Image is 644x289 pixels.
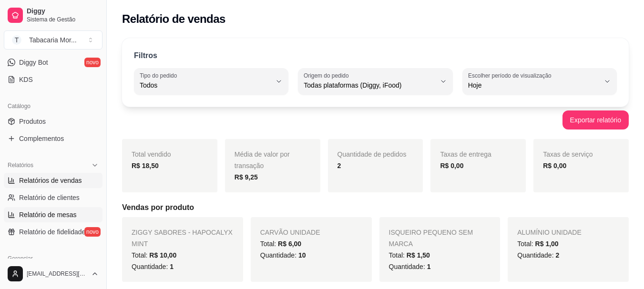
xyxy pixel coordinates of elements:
[260,229,320,236] span: CARVÃO UNIDADE
[122,11,225,27] h2: Relatório de vendas
[29,35,77,45] div: Tabacaria Mor ...
[260,251,306,259] span: Quantidade:
[27,16,99,23] span: Sistema de Gestão
[517,229,582,236] span: ALUMÍNIO UNIDADE
[19,176,82,185] span: Relatórios de vendas
[4,262,102,285] button: [EMAIL_ADDRESS][DOMAIN_NAME]
[517,240,558,248] span: Total:
[4,55,102,70] a: Diggy Botnovo
[122,202,629,213] h5: Vendas por produto
[4,173,102,188] a: Relatórios de vendas
[134,50,157,61] p: Filtros
[543,162,566,169] strong: R$ 0,00
[27,7,99,16] span: Diggy
[4,131,102,146] a: Complementos
[468,71,554,80] label: Escolher período de visualização
[562,110,629,130] button: Exportar relatório
[4,72,102,87] a: KDS
[4,224,102,239] a: Relatório de fidelidadenovo
[462,68,617,95] button: Escolher período de visualizaçãoHoje
[407,251,430,259] span: R$ 1,50
[19,134,64,143] span: Complementos
[427,263,431,270] span: 1
[170,263,174,270] span: 1
[12,35,21,45] span: T
[389,251,430,259] span: Total:
[278,240,301,248] span: R$ 6,00
[134,68,288,95] button: Tipo do pedidoTodos
[304,71,352,80] label: Origem do pedido
[4,4,102,27] a: DiggySistema de Gestão
[132,229,233,248] span: ZIGGY SABORES - HAPOCALYX MINT
[440,150,491,158] span: Taxas de entrega
[389,263,431,270] span: Quantidade:
[4,207,102,222] a: Relatório de mesas
[27,270,87,278] span: [EMAIL_ADDRESS][DOMAIN_NAME]
[19,117,46,126] span: Produtos
[555,251,559,259] span: 2
[389,229,473,248] span: ISQUEIRO PEQUENO SEM MARCA
[235,173,258,181] strong: R$ 9,25
[468,80,600,90] span: Hoje
[298,251,306,259] span: 10
[19,227,85,237] span: Relatório de fidelidade
[4,99,102,114] div: Catálogo
[132,150,171,158] span: Total vendido
[260,240,301,248] span: Total:
[4,114,102,129] a: Produtos
[440,162,463,169] strong: R$ 0,00
[304,80,435,90] span: Todas plataformas (Diggy, iFood)
[517,251,559,259] span: Quantidade:
[19,193,80,202] span: Relatório de clientes
[235,150,290,169] span: Média de valor por transação
[298,68,452,95] button: Origem do pedidoTodas plataformas (Diggy, iFood)
[4,251,102,266] div: Gerenciar
[140,71,180,80] label: Tipo do pedido
[19,58,48,67] span: Diggy Bot
[132,251,176,259] span: Total:
[4,30,102,50] button: Select a team
[140,80,271,90] span: Todos
[8,161,33,169] span: Relatórios
[337,162,341,169] strong: 2
[132,263,174,270] span: Quantidade:
[19,75,33,84] span: KDS
[19,210,77,219] span: Relatório de mesas
[543,150,593,158] span: Taxas de serviço
[535,240,559,248] span: R$ 1,00
[4,190,102,205] a: Relatório de clientes
[132,162,159,169] strong: R$ 18,50
[149,251,176,259] span: R$ 10,00
[337,150,407,158] span: Quantidade de pedidos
